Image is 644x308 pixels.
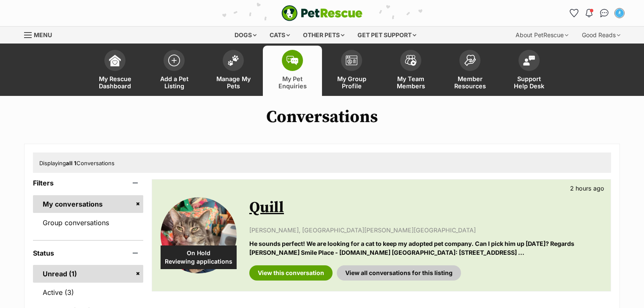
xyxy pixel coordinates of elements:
[281,5,363,21] a: PetRescue
[33,283,143,301] a: Active (3)
[346,55,357,65] img: group-profile-icon-3fa3cf56718a62981997c0bc7e787c4b2cf8bcc04b72c1350f741eb67cf2f40e.svg
[451,75,489,90] span: Member Resources
[567,6,581,20] a: Favourites
[96,75,134,90] span: My Rescue Dashboard
[66,160,76,166] strong: all 1
[249,226,602,234] p: [PERSON_NAME], [GEOGRAPHIC_DATA][PERSON_NAME][GEOGRAPHIC_DATA]
[381,46,440,96] a: My Team Members
[567,6,626,20] ul: Account quick links
[229,27,262,44] div: Dogs
[405,55,417,66] img: team-members-icon-5396bd8760b3fe7c0b43da4ab00e1e3bb1a5d9ba89233759b79545d2d3fc5d0d.svg
[39,160,115,166] span: Displaying Conversations
[281,5,363,21] img: logo-e224e6f780fb5917bec1dbf3a21bbac754714ae5b6737aabdf751b685950b380.svg
[145,46,204,96] a: Add a Pet Listing
[352,27,422,44] div: Get pet support
[337,265,461,281] a: View all conversations for this listing
[273,75,311,90] span: My Pet Enquiries
[33,179,143,187] header: Filters
[392,75,430,90] span: My Team Members
[155,75,193,90] span: Add a Pet Listing
[440,46,499,96] a: Member Resources
[34,31,52,38] span: Menu
[24,27,58,42] a: Menu
[613,6,626,20] button: My account
[161,257,237,266] span: Reviewing applications
[297,27,350,44] div: Other pets
[33,265,143,283] a: Unread (1)
[615,9,624,17] img: Daniel Lewis profile pic
[214,75,252,90] span: Manage My Pets
[168,55,180,66] img: add-pet-listing-icon-0afa8454b4691262ce3f59096e99ab1cd57d4a30225e0717b998d2c9b9846f56.svg
[523,55,535,65] img: help-desk-icon-fdf02630f3aa405de69fd3d07c3f3aa587a6932b1a1747fa1d2bba05be0121f9.svg
[264,27,296,44] div: Cats
[263,46,322,96] a: My Pet Enquiries
[109,55,121,66] img: dashboard-icon-eb2f2d2d3e046f16d808141f083e7271f6b2e854fb5c12c21221c1fb7104beca.svg
[570,184,604,193] p: 2 hours ago
[33,195,143,213] a: My conversations
[287,56,298,65] img: pet-enquiries-icon-7e3ad2cf08bfb03b45e93fb7055b45f3efa6380592205ae92323e6603595dc1f.svg
[322,46,381,96] a: My Group Profile
[161,245,237,269] div: On Hold
[510,27,574,44] div: About PetRescue
[249,265,333,281] a: View this conversation
[586,9,592,17] img: notifications-46538b983faf8c2785f20acdc204bb7945ddae34d4c08c2a6579f10ce5e182be.svg
[464,55,476,66] img: member-resources-icon-8e73f808a243e03378d46382f2149f9095a855e16c252ad45f914b54edf8863c.svg
[576,27,626,44] div: Good Reads
[600,9,609,17] img: chat-41dd97257d64d25036548639549fe6c8038ab92f7586957e7f3b1b290dea8141.svg
[249,198,284,217] a: Quill
[249,239,602,257] p: He sounds perfect! We are looking for a cat to keep my adopted pet company. Can I pick him up [DA...
[582,6,596,20] button: Notifications
[227,55,239,66] img: manage-my-pets-icon-02211641906a0b7f246fdf0571729dbe1e7629f14944591b6c1af311fb30b64b.svg
[598,6,611,20] a: Conversations
[510,75,548,90] span: Support Help Desk
[161,197,237,273] img: Quill
[204,46,263,96] a: Manage My Pets
[499,46,559,96] a: Support Help Desk
[33,214,143,232] a: Group conversations
[333,75,371,90] span: My Group Profile
[33,249,143,257] header: Status
[85,46,145,96] a: My Rescue Dashboard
